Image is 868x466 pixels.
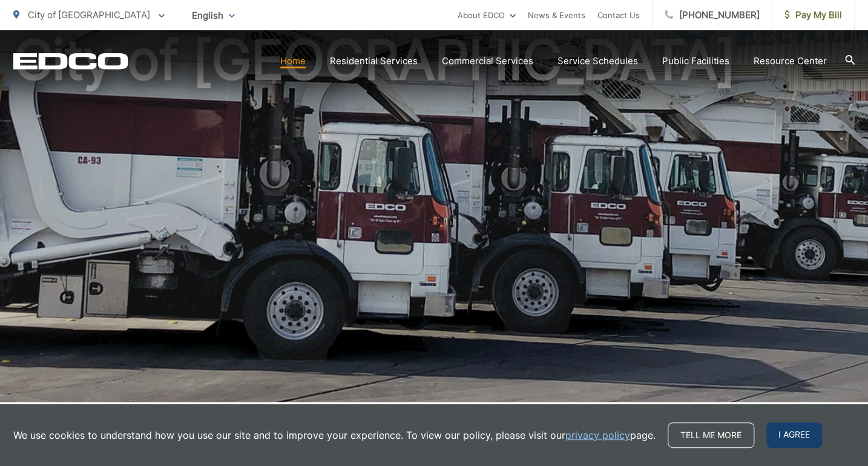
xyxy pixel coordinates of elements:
a: privacy policy [565,428,630,442]
a: News & Events [528,8,585,22]
a: Service Schedules [557,54,638,68]
span: City of [GEOGRAPHIC_DATA] [28,9,150,21]
span: English [183,5,244,26]
span: Pay My Bill [784,8,842,22]
a: Contact Us [597,8,640,22]
h1: City of [GEOGRAPHIC_DATA] [13,30,855,413]
a: Commercial Services [442,54,533,68]
a: Home [280,54,306,68]
a: Tell me more [668,422,754,448]
a: Resource Center [754,54,827,68]
p: We use cookies to understand how you use our site and to improve your experience. To view our pol... [13,428,656,442]
a: Public Facilities [662,54,729,68]
a: Residential Services [330,54,418,68]
span: I agree [766,422,822,448]
a: EDCD logo. Return to the homepage. [13,53,128,70]
a: About EDCO [458,8,516,22]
